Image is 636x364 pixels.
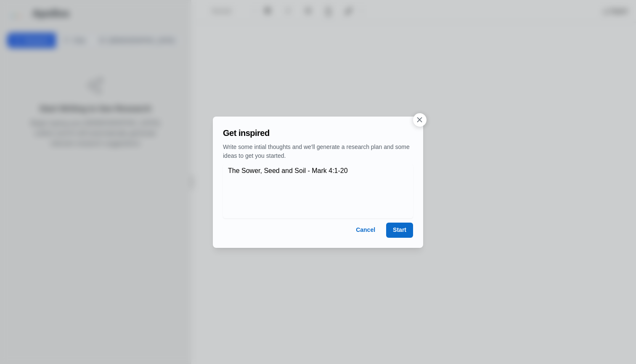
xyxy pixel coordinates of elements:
[223,127,413,139] h2: Get inspired
[386,223,413,238] button: Start
[349,223,382,238] button: Cancel
[228,166,413,216] textarea: The Sower, Seed and Soil - Mark 4:1-20
[223,143,413,160] p: Write some intial thoughts and we'll generate a research plan and some ideas to get you started.
[594,322,626,354] iframe: Drift Widget Chat Controller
